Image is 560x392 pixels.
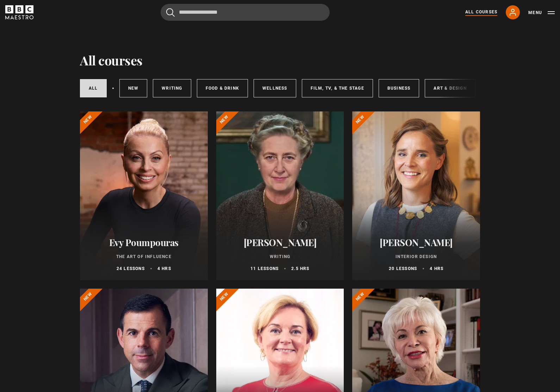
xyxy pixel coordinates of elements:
button: Submit the search query [166,8,175,17]
a: Business [379,79,419,97]
p: 4 hrs [157,265,171,272]
a: [PERSON_NAME] Interior Design 20 lessons 4 hrs New [352,111,480,280]
a: Food & Drink [197,79,248,97]
a: All Courses [465,9,497,16]
h2: [PERSON_NAME] [361,237,472,248]
p: 11 lessons [250,265,279,272]
a: [PERSON_NAME] Writing 11 lessons 2.5 hrs New [216,111,344,280]
p: 4 hrs [430,265,443,272]
p: 2.5 hrs [291,265,309,272]
p: 20 lessons [389,265,417,272]
a: Evy Poumpouras The Art of Influence 24 lessons 4 hrs New [80,111,208,280]
p: Interior Design [361,253,472,260]
a: Film, TV, & The Stage [302,79,373,97]
button: Toggle navigation [528,9,555,16]
h2: [PERSON_NAME] [225,237,336,248]
a: All [80,79,107,97]
p: 24 lessons [117,265,145,272]
h1: All courses [80,53,143,68]
a: Art & Design [425,79,475,97]
input: Search [161,4,330,21]
p: The Art of Influence [88,253,199,260]
p: Writing [225,253,336,260]
a: New [119,79,148,97]
a: Wellness [254,79,296,97]
a: Writing [153,79,191,97]
h2: Evy Poumpouras [88,237,199,248]
svg: BBC Maestro [5,5,33,19]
